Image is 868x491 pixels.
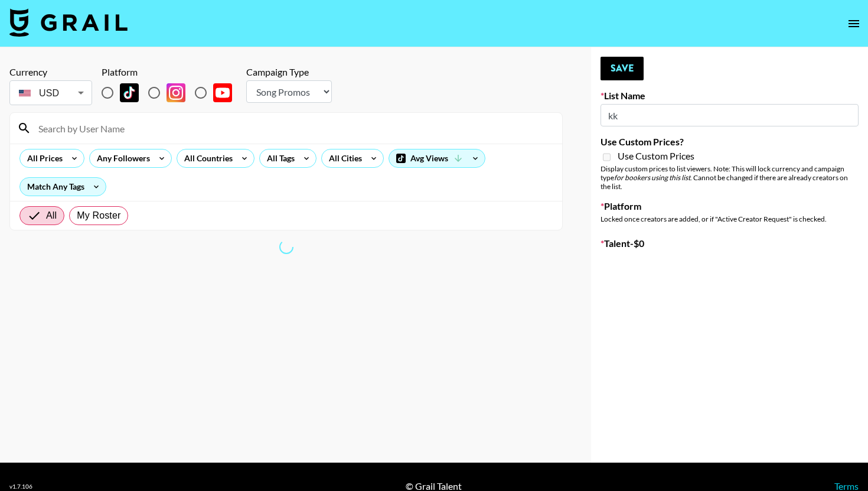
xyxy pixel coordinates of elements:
div: All Cities [322,149,364,167]
div: Locked once creators are added, or if "Active Creator Request" is checked. [601,214,859,223]
span: All [46,209,57,223]
div: Avg Views [389,149,485,167]
img: TikTok [120,83,139,102]
div: v 1.7.106 [9,483,32,490]
span: My Roster [77,209,120,223]
label: Platform [601,200,859,212]
img: Grail Talent [9,8,128,37]
button: Save [601,57,644,80]
div: Any Followers [90,149,152,167]
div: All Countries [177,149,235,167]
div: All Prices [20,149,65,167]
div: Platform [102,66,242,78]
label: Talent - $ 0 [601,238,859,249]
em: for bookers using this list [614,173,690,182]
img: YouTube [213,83,232,102]
button: open drawer [842,12,866,35]
span: Use Custom Prices [618,150,694,162]
img: Instagram [167,83,185,102]
div: All Tags [260,149,297,167]
div: USD [12,83,90,103]
div: Currency [9,66,92,78]
div: Display custom prices to list viewers. Note: This will lock currency and campaign type . Cannot b... [601,164,859,191]
input: Search by User Name [31,119,555,138]
span: Refreshing talent, countries, tags, cities, lists... [278,239,294,255]
div: Match Any Tags [20,178,106,196]
label: Use Custom Prices? [601,136,859,148]
label: List Name [601,90,859,102]
div: Campaign Type [246,66,332,78]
